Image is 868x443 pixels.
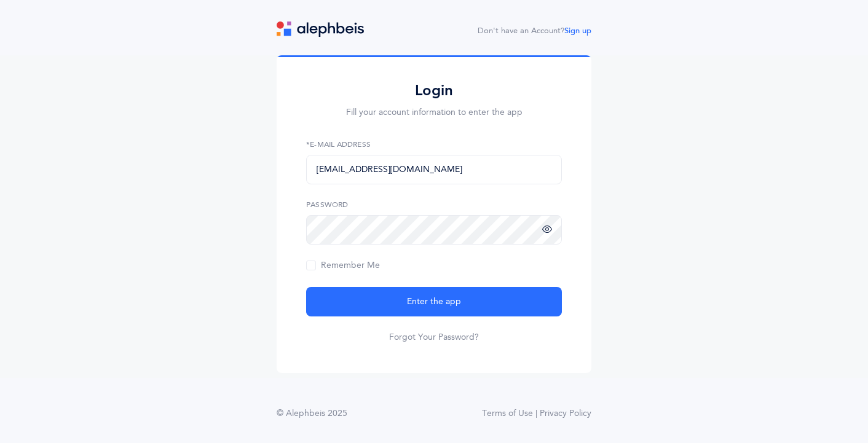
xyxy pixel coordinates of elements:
p: Fill your account information to enter the app [306,106,562,119]
a: Sign up [564,26,591,35]
img: logo.svg [277,22,364,37]
button: Enter the app [306,287,562,316]
label: *E-Mail Address [306,139,562,150]
a: Forgot Your Password? [389,331,479,343]
a: Terms of Use | Privacy Policy [482,407,591,420]
span: Remember Me [306,261,380,270]
h2: Login [306,81,562,100]
label: Password [306,199,562,210]
div: © Alephbeis 2025 [277,407,347,420]
span: Enter the app [407,296,461,308]
div: Don't have an Account? [478,25,591,37]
